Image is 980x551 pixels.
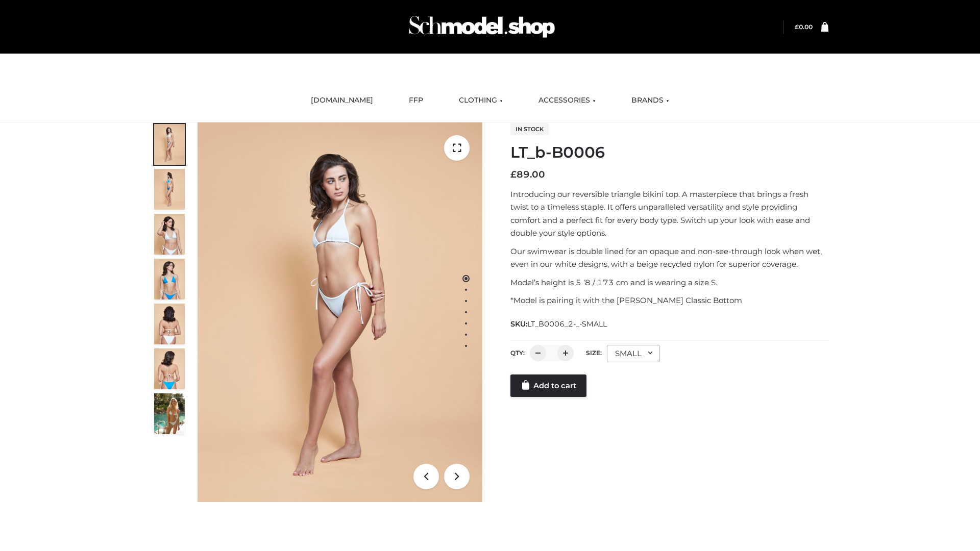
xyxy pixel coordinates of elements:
img: ArielClassicBikiniTop_CloudNine_AzureSky_OW114ECO_4-scaled.jpg [154,259,185,299]
p: *Model is pairing it with the [PERSON_NAME] Classic Bottom [510,294,828,307]
img: ArielClassicBikiniTop_CloudNine_AzureSky_OW114ECO_3-scaled.jpg [154,214,185,255]
p: Introducing our reversible triangle bikini top. A masterpiece that brings a fresh twist to a time... [510,188,828,240]
a: Add to cart [510,374,586,397]
img: ArielClassicBikiniTop_CloudNine_AzureSky_OW114ECO_1-scaled.jpg [154,124,185,165]
a: CLOTHING [451,89,510,112]
bdi: 0.00 [795,23,813,31]
label: Size: [586,349,602,357]
bdi: 89.00 [510,169,545,180]
span: £ [510,169,517,180]
h1: LT_b-B0006 [510,143,828,162]
img: ArielClassicBikiniTop_CloudNine_AzureSky_OW114ECO_2-scaled.jpg [154,169,185,210]
img: ArielClassicBikiniTop_CloudNine_AzureSky_OW114ECO_7-scaled.jpg [154,304,185,344]
img: Arieltop_CloudNine_AzureSky2.jpg [154,393,185,434]
img: ArielClassicBikiniTop_CloudNine_AzureSky_OW114ECO_8-scaled.jpg [154,348,185,389]
a: BRANDS [624,89,677,112]
a: ACCESSORIES [531,89,603,112]
a: £0.00 [795,23,813,31]
p: Model’s height is 5 ‘8 / 173 cm and is wearing a size S. [510,276,828,289]
a: FFP [401,89,431,112]
label: QTY: [510,349,525,357]
span: In stock [510,123,549,135]
a: [DOMAIN_NAME] [303,89,381,112]
img: ArielClassicBikiniTop_CloudNine_AzureSky_OW114ECO_1 [198,122,482,502]
span: SKU: [510,318,608,330]
span: LT_B0006_2-_-SMALL [527,319,607,329]
div: SMALL [607,345,660,362]
img: Schmodel Admin 964 [405,7,558,47]
p: Our swimwear is double lined for an opaque and non-see-through look when wet, even in our white d... [510,245,828,271]
span: £ [795,23,799,31]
